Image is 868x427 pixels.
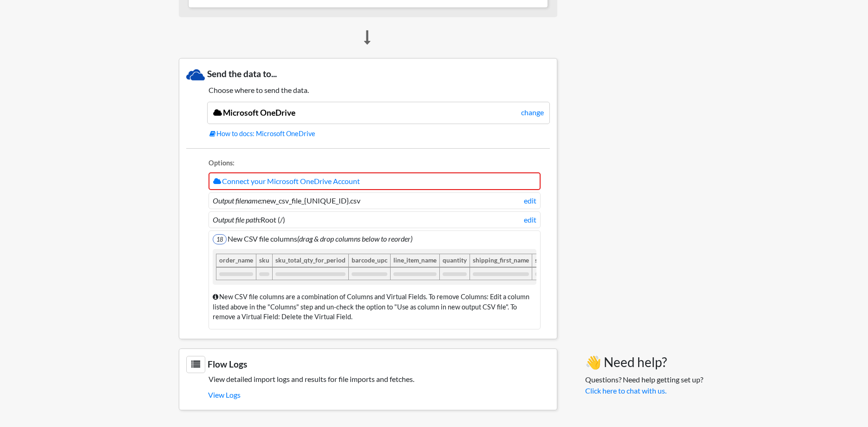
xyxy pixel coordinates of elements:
[585,374,703,396] p: Questions? Need help getting set up?
[390,254,440,267] div: line_item_name
[216,254,256,267] div: order_name
[297,234,412,243] i: (drag & drop columns below to reorder)
[213,287,536,327] div: New CSV file columns are a combination of Columns and Virtual Fields. To remove Columns: Edit a c...
[213,215,261,224] i: Output file path:
[272,254,349,267] div: sku_total_qty_for_period
[209,158,541,171] li: Options:
[208,387,550,403] a: View Logs
[186,66,550,84] h3: Send the data to...
[439,254,470,267] div: quantity
[213,108,295,118] a: Microsoft OneDrive
[186,356,550,373] h3: Flow Logs
[524,195,536,206] a: edit
[256,254,273,267] div: sku
[213,234,227,244] span: 18
[213,177,360,185] a: Connect your Microsoft OneDrive Account
[186,85,550,94] h5: Choose where to send the data.
[585,386,666,395] a: Click here to chat with us.
[209,192,541,209] li: new_csv_file_{UNIQUE_ID}.csv
[470,254,532,267] div: shipping_first_name
[209,211,541,228] li: Root (/)
[521,107,544,118] a: change
[524,214,536,225] a: edit
[822,381,857,416] iframe: Drift Widget Chat Controller
[213,196,262,205] i: Output filename:
[209,129,550,139] a: How to docs: Microsoft OneDrive
[186,374,550,383] h5: View detailed import logs and results for file imports and fetches.
[532,254,593,267] div: shipping_last_name
[186,66,205,84] img: Microsoft OneDrive
[209,230,541,329] li: New CSV file columns
[348,254,391,267] div: barcode_upc
[585,355,703,370] h3: 👋 Need help?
